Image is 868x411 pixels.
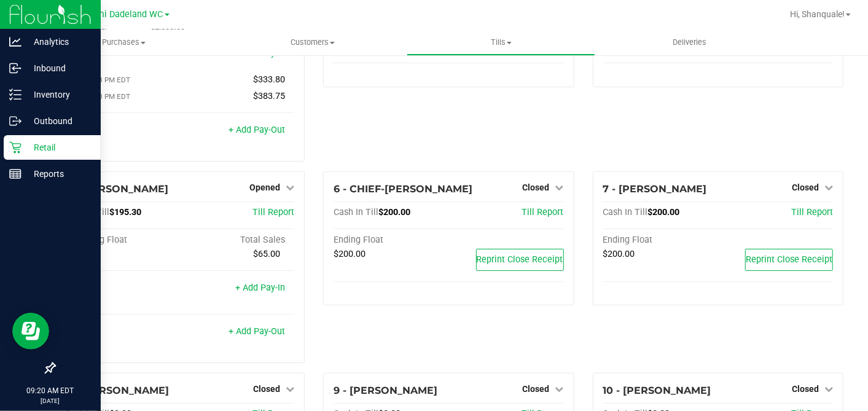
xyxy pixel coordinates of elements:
div: Total Sales [179,235,294,246]
inline-svg: Inbound [9,62,22,74]
p: 09:20 AM EDT [6,385,95,396]
span: Closed [253,384,280,394]
span: 8 - [PERSON_NAME] [65,385,169,396]
span: 10 - [PERSON_NAME] [603,385,711,396]
span: Closed [523,182,550,192]
p: Outbound [22,114,95,128]
a: Till Report [522,207,564,217]
span: Reprint Close Receipt [746,254,832,265]
span: Cash In Till [603,207,648,217]
span: Opened [249,182,280,192]
span: Reprint Close Receipt [477,254,563,265]
span: $200.00 [603,249,635,259]
inline-svg: Outbound [9,115,22,127]
a: + Add Pay-Out [229,125,285,135]
span: Tills [407,37,595,48]
span: $65.00 [253,249,280,259]
span: Miami Dadeland WC [82,9,163,20]
span: $200.00 [334,249,366,259]
span: 9 - [PERSON_NAME] [334,385,437,396]
inline-svg: Retail [9,141,22,154]
span: Cash In Till [334,207,378,217]
span: $383.75 [253,91,285,101]
a: Deliveries [595,29,784,55]
span: Closed [792,182,819,192]
div: Ending Float [334,235,448,246]
p: Reports [22,166,95,181]
inline-svg: Inventory [9,88,22,101]
a: Tills [407,29,595,55]
span: Customers [219,37,406,48]
a: Till Report [252,207,294,217]
a: Customers [218,29,407,55]
a: + Add Pay-Out [229,326,285,337]
p: Analytics [22,34,95,49]
p: Inbound [22,61,95,76]
span: 6 - CHIEF-[PERSON_NAME] [334,183,472,195]
iframe: Resource center [12,313,49,350]
inline-svg: Reports [9,168,22,180]
span: Hi, Shanquale! [790,9,845,19]
div: Ending Float [603,235,718,246]
span: $200.00 [648,207,680,217]
span: Closed [523,384,550,394]
span: Purchases [29,37,218,48]
span: $333.80 [253,74,285,85]
button: Reprint Close Receipt [745,249,833,271]
div: Pay-Ins [65,284,179,295]
div: Pay-Outs [65,126,179,137]
p: [DATE] [6,396,95,405]
span: 7 - [PERSON_NAME] [603,183,707,195]
inline-svg: Analytics [9,36,22,48]
p: Inventory [22,87,95,102]
span: $200.00 [378,207,410,217]
p: Retail [22,140,95,155]
span: $195.30 [109,207,141,217]
a: + Add Pay-In [235,283,285,293]
span: Deliveries [656,37,723,48]
span: 5 - [PERSON_NAME] [65,183,168,195]
button: Reprint Close Receipt [476,249,564,271]
a: Till Report [791,207,833,217]
div: Pay-Outs [65,327,179,339]
div: Beginning Float [65,235,179,246]
span: Closed [792,384,819,394]
a: Purchases [29,29,218,55]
